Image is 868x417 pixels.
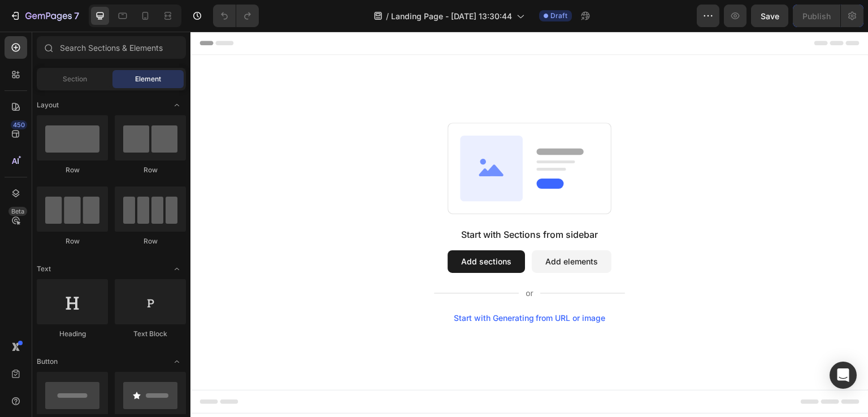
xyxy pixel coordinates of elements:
[37,165,108,175] div: Row
[830,362,857,389] div: Open Intercom Messenger
[37,329,108,339] div: Heading
[802,10,831,22] div: Publish
[213,5,259,27] div: Undo/Redo
[11,120,27,129] div: 450
[386,10,389,22] span: /
[168,353,186,371] span: Toggle open
[115,236,186,246] div: Row
[5,5,84,27] button: 7
[271,196,407,210] div: Start with Sections from sidebar
[115,329,186,339] div: Text Block
[257,219,335,241] button: Add sections
[793,5,840,27] button: Publish
[115,165,186,175] div: Row
[761,11,779,21] span: Save
[168,260,186,278] span: Toggle open
[341,219,421,241] button: Add elements
[37,264,51,274] span: Text
[550,11,567,21] span: Draft
[190,32,868,417] iframe: Design area
[63,74,87,84] span: Section
[74,9,79,23] p: 7
[168,96,186,114] span: Toggle open
[37,357,58,367] span: Button
[135,74,161,84] span: Element
[391,10,512,22] span: Landing Page - [DATE] 13:30:44
[751,5,788,27] button: Save
[37,236,108,246] div: Row
[37,36,186,59] input: Search Sections & Elements
[37,100,59,110] span: Layout
[263,282,415,291] div: Start with Generating from URL or image
[8,207,27,216] div: Beta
